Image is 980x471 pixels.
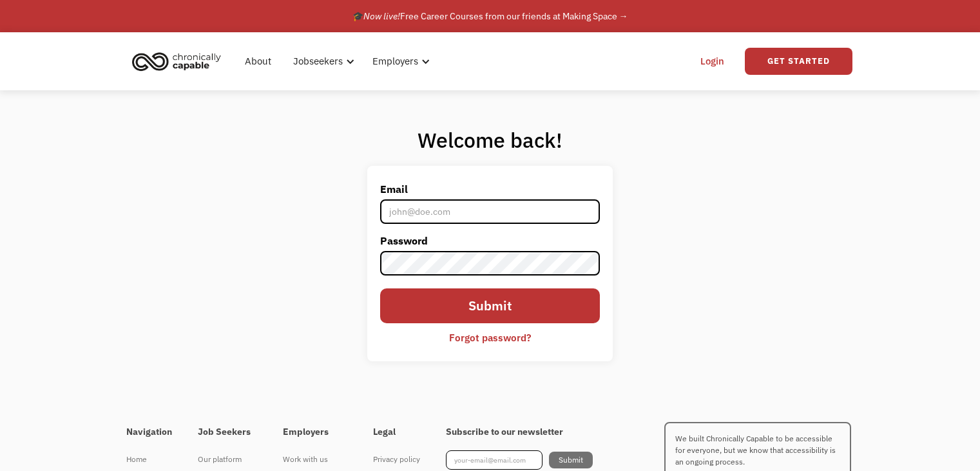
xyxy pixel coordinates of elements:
[363,10,400,22] em: Now live!
[373,452,420,467] div: Privacy policy
[365,41,434,82] div: Employers
[446,450,593,470] form: Footer Newsletter
[446,426,593,438] h4: Subscribe to our newsletter
[380,199,599,224] input: john@doe.com
[549,452,593,468] input: Submit
[293,54,343,69] div: Jobseekers
[372,54,418,69] div: Employers
[237,41,279,82] a: About
[126,452,172,467] div: Home
[128,47,225,75] img: Chronically Capable logo
[380,179,599,199] label: Email
[198,452,257,467] div: Our platform
[367,127,612,153] h1: Welcome back!
[198,450,257,468] a: Our platform
[128,47,231,75] a: home
[380,179,599,348] form: Email Form 2
[283,452,347,467] div: Work with us
[126,450,172,468] a: Home
[449,330,531,345] div: Forgot password?
[380,288,599,323] input: Submit
[745,48,852,75] a: Get Started
[446,450,543,470] input: your-email@email.com
[373,450,420,468] a: Privacy policy
[693,41,732,82] a: Login
[352,8,628,24] div: 🎓 Free Career Courses from our friends at Making Space →
[126,426,172,438] h4: Navigation
[283,426,347,438] h4: Employers
[439,326,541,348] a: Forgot password?
[198,426,257,438] h4: Job Seekers
[283,450,347,468] a: Work with us
[285,41,358,82] div: Jobseekers
[373,426,420,438] h4: Legal
[380,230,599,251] label: Password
